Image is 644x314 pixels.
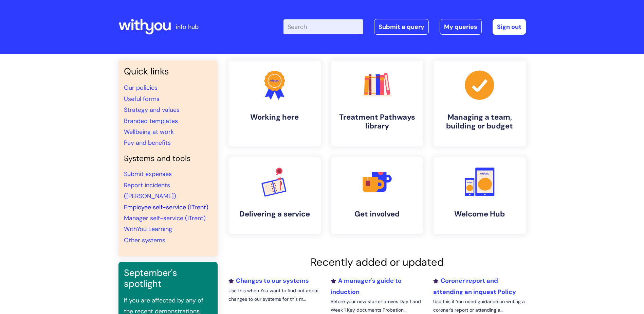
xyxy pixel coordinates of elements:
[228,286,321,303] p: Use this when You want to find out about changes to our systems for this m...
[124,139,171,147] a: Pay and benefits
[433,277,516,296] a: Coroner report and attending an inquest Policy
[331,60,423,146] a: Treatment Pathways library
[124,214,206,222] a: Manager self-service (iTrent)
[228,277,309,285] a: Changes to our systems
[283,19,363,34] input: Search
[228,157,321,234] a: Delivering a service
[124,154,212,163] h4: Systems and tools
[493,19,526,35] a: Sign out
[439,210,520,219] h4: Welcome Hub
[124,267,212,290] h3: September's spotlight
[234,210,315,219] h4: Delivering a service
[124,95,160,103] a: Useful forms
[124,236,165,244] a: Other systems
[124,181,176,200] a: Report incidents ([PERSON_NAME])
[331,277,402,296] a: A manager's guide to induction
[124,106,180,114] a: Strategy and values
[374,19,429,35] a: Submit a query
[176,21,199,32] p: info hub
[124,84,158,92] a: Our policies
[124,225,172,233] a: WithYou Learning
[124,128,174,136] a: Wellbeing at work
[124,203,208,211] a: Employee self-service (iTrent)
[124,117,178,125] a: Branded templates
[283,19,526,35] div: | -
[336,210,418,219] h4: Get involved
[439,113,520,131] h4: Managing a team, building or budget
[434,60,526,146] a: Managing a team, building or budget
[336,113,418,131] h4: Treatment Pathways library
[124,66,212,77] h3: Quick links
[440,19,482,35] a: My queries
[234,113,315,122] h4: Working here
[434,157,526,234] a: Welcome Hub
[124,170,172,178] a: Submit expenses
[228,60,321,146] a: Working here
[228,256,526,268] h2: Recently added or updated
[331,157,423,234] a: Get involved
